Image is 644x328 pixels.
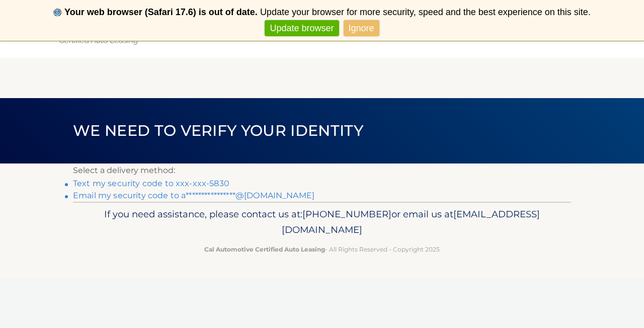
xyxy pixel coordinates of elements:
p: If you need assistance, please contact us at: or email us at [79,206,565,238]
p: Select a delivery method: [73,163,571,178]
p: - All Rights Reserved - Copyright 2025 [79,244,565,255]
a: Update browser [265,20,339,37]
a: Ignore [344,20,379,37]
b: Your web browser (Safari 17.6) is out of date. [64,7,258,17]
a: Text my security code to xxx-xxx-5830 [73,179,229,188]
span: [PHONE_NUMBER] [302,208,391,220]
span: We need to verify your identity [73,121,363,140]
span: Update your browser for more security, speed and the best experience on this site. [260,7,591,17]
strong: Cal Automotive Certified Auto Leasing [204,245,325,253]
